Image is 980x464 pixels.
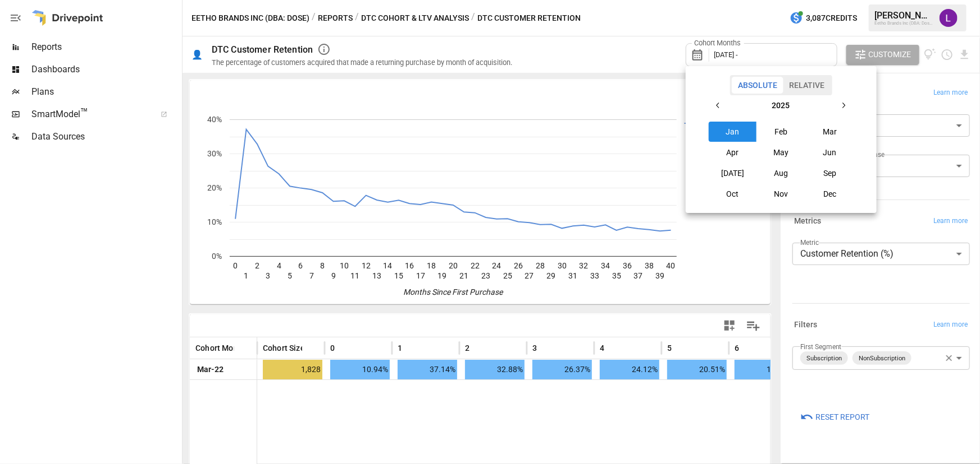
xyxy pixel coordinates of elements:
button: May [757,142,805,163]
button: Jan [709,122,757,142]
button: [DATE] [709,163,757,183]
button: Apr [709,142,757,163]
button: Jun [806,142,854,163]
button: Oct [709,184,757,204]
button: Dec [806,184,854,204]
button: 2025 [728,95,833,115]
button: Relative [783,77,831,94]
button: Absolute [732,77,783,94]
button: Aug [757,163,805,183]
button: Feb [757,122,805,142]
button: Nov [757,184,805,204]
button: Sep [806,163,854,183]
button: Mar [806,122,854,142]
